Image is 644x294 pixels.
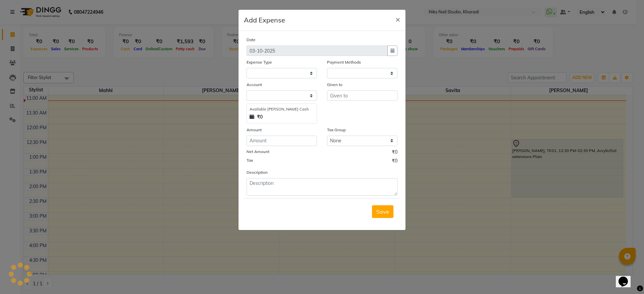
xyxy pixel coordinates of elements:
[395,14,400,24] span: ×
[372,205,393,218] button: Save
[247,82,262,88] label: Account
[247,149,269,155] label: Net Amount
[247,59,272,65] label: Expense Type
[247,157,253,163] label: Tax
[327,90,397,101] input: Given to
[376,208,389,215] span: Save
[257,114,263,121] strong: ₹0
[392,149,397,157] span: ₹0
[616,267,637,287] iframe: chat widget
[247,37,256,43] label: Date
[247,127,262,133] label: Amount
[247,169,268,175] label: Description
[392,157,397,166] span: ₹0
[390,10,406,28] button: Close
[327,127,346,133] label: Tax Group
[244,15,285,25] h5: Add Expense
[250,106,314,112] div: Available [PERSON_NAME] Cash
[247,136,317,146] input: Amount
[327,82,342,88] label: Given to
[327,59,361,65] label: Payment Methods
